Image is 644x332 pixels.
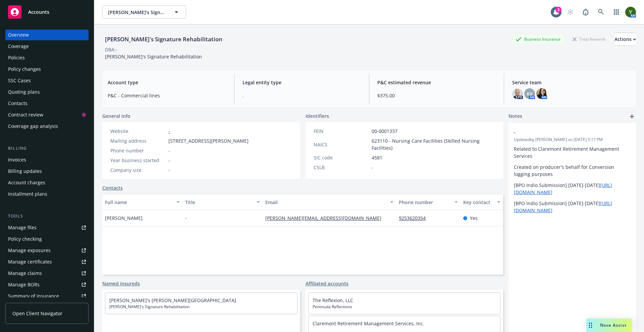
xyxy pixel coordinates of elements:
a: Manage BORs [5,279,89,290]
a: Policy changes [5,64,89,75]
span: $375.00 [377,92,496,99]
span: [STREET_ADDRESS][PERSON_NAME] [168,137,249,144]
button: Actions [614,33,636,46]
span: Yes [470,215,478,222]
div: NAICS [314,141,369,148]
a: The Reflexion, LLC [313,297,353,303]
div: Email [265,199,386,206]
span: [PERSON_NAME]'s Signature Rehabilitation [105,53,202,60]
div: Invoices [8,154,26,165]
div: Mailing address [110,137,166,144]
a: Policies [5,52,89,63]
a: Named insureds [102,280,140,287]
button: Full name [102,194,182,210]
a: Installment plans [5,189,89,199]
span: Accounts [28,9,49,15]
div: Business Insurance [512,35,564,43]
a: Contract review [5,109,89,120]
div: Phone number [110,147,166,154]
a: Accounts [5,3,89,21]
div: Contract review [8,109,43,120]
a: Invoices [5,154,89,165]
div: Key contact [463,199,493,206]
span: . [243,92,361,99]
span: - [168,147,170,154]
div: CSLB [314,164,369,171]
img: photo [512,88,523,99]
p: Related to Claremont Retirement Management Services [514,145,631,159]
a: Summary of insurance [5,291,89,301]
div: Overview [8,30,29,40]
div: Coverage gap analysis [8,121,58,132]
div: SSC Cases [8,75,31,86]
span: Notes [508,112,522,121]
p: [BPO Indio Submission] [DATE]-[DATE] [514,182,631,196]
div: -Updatedby [PERSON_NAME] on [DATE] 5:17 PMRelated to Claremont Retirement Management ServicesCrea... [508,123,636,219]
a: [PERSON_NAME]'s [PERSON_NAME][GEOGRAPHIC_DATA] [109,297,236,303]
div: Account charges [8,177,45,188]
div: SIC code [314,154,369,161]
span: - [168,167,170,174]
div: Manage certificates [8,256,52,267]
span: P&C estimated revenue [377,79,496,86]
div: 3 [555,7,561,13]
div: Full name [105,199,172,206]
span: 4581 [372,154,382,161]
span: Identifiers [306,112,329,120]
a: Coverage [5,41,89,52]
div: Quoting plans [8,87,40,97]
div: Actions [614,33,636,46]
span: Updated by [PERSON_NAME] on [DATE] 5:17 PM [514,137,631,143]
a: Billing updates [5,166,89,177]
button: Title [182,194,263,210]
button: Key contact [461,194,503,210]
span: 623110 - Nursing Care Facilities (Skilled Nursing Facilities) [372,137,495,151]
span: P&C - Commercial lines [108,92,226,99]
p: [BPO Indio Submission] [DATE]-[DATE] [514,200,631,214]
a: Policy checking [5,234,89,244]
a: Switch app [610,5,623,19]
button: Nova Assist [586,319,632,332]
span: KV [527,90,533,97]
a: Overview [5,30,89,40]
span: Account type [108,79,226,86]
a: Contacts [5,98,89,109]
span: [PERSON_NAME]'s Signature Rehabilitation [109,304,293,310]
div: Policy changes [8,64,41,75]
span: - [372,164,373,171]
div: Billing updates [8,166,42,177]
span: Legal entity type [243,79,361,86]
div: Installment plans [8,189,47,199]
span: - [185,215,187,222]
span: 00-0001337 [372,128,397,135]
span: General info [102,112,130,120]
a: Claremont Retirement Management Services, Inc. [313,320,424,327]
div: Website [110,128,166,135]
div: Title [185,199,253,206]
span: [PERSON_NAME] [105,215,143,222]
span: Manage exposures [5,245,89,256]
a: Manage files [5,222,89,233]
div: Total Rewards [569,35,609,43]
span: Nova Assist [600,322,627,328]
a: Manage certificates [5,256,89,267]
a: Quoting plans [5,87,89,97]
div: DBA: - [105,46,117,53]
p: Created on producer's behalf for Conversion logging purposes [514,163,631,178]
a: SSC Cases [5,75,89,86]
div: Policies [8,52,25,63]
a: Report a Bug [579,5,592,19]
div: Year business started [110,157,166,164]
a: Coverage gap analysis [5,121,89,132]
a: Manage claims [5,268,89,279]
div: Manage claims [8,268,42,279]
span: - [514,129,613,136]
div: Manage files [8,222,37,233]
span: Service team [512,79,631,86]
div: Contacts [8,98,28,109]
button: [PERSON_NAME]'s Signature Rehabilitation [102,5,186,19]
span: - [168,157,170,164]
div: Coverage [8,41,29,52]
img: photo [536,88,547,99]
a: Contacts [102,184,123,191]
